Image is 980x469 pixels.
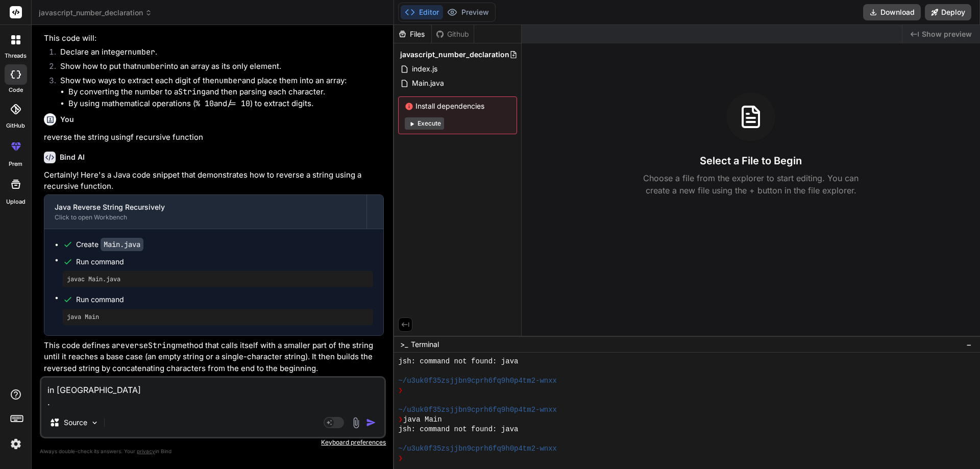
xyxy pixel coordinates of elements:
[398,415,403,425] span: ❯
[398,386,403,396] span: ❯
[178,87,206,97] code: String
[400,339,408,350] span: >_
[128,47,155,57] code: number
[40,447,386,456] p: Always double-check its answers. Your in Bind
[137,448,155,454] span: privacy
[44,340,384,375] p: This code defines a method that calls itself with a smaller part of the string until it reaches a...
[5,52,27,60] label: threads
[863,4,921,20] button: Download
[398,444,557,454] span: ~/u3uk0f35zsjjbn9cprh6fq9h0p4tm2-wnxx
[964,336,974,353] button: −
[227,98,250,109] code: /= 10
[350,417,362,429] img: attachment
[9,160,22,168] label: prem
[76,257,373,267] span: Run command
[67,275,369,283] pre: javac Main.java
[44,195,366,229] button: Java Reverse String RecursivelyClick to open Workbench
[405,117,444,130] button: Execute
[7,435,24,453] img: settings
[398,425,518,434] span: jsh: command not found: java
[68,86,384,98] li: By converting the number to a and then parsing each character.
[44,132,384,143] p: reverse the string usingf recursive function
[398,405,557,415] span: ~/u3uk0f35zsjjbn9cprh6fq9h0p4tm2-wnxx
[44,169,384,192] p: Certainly! Here's a Java code snippet that demonstrates how to reverse a string using a recursive...
[52,75,384,110] li: Show two ways to extract each digit of the and place them into an array:
[405,101,510,111] span: Install dependencies
[9,86,23,94] label: code
[432,29,474,39] div: Github
[925,4,971,20] button: Deploy
[68,98,384,110] li: By using mathematical operations ( and ) to extract digits.
[922,29,972,39] span: Show preview
[55,202,356,212] div: Java Reverse String Recursively
[116,340,176,351] code: reverseString
[60,152,85,162] h6: Bind AI
[401,5,443,19] button: Editor
[67,313,369,321] pre: java Main
[394,29,431,39] div: Files
[64,417,87,428] p: Source
[6,121,25,130] label: GitHub
[411,77,445,89] span: Main.java
[966,339,972,350] span: −
[76,294,373,305] span: Run command
[366,417,376,428] img: icon
[55,213,356,221] div: Click to open Workbench
[39,8,152,18] span: javascript_number_declaration
[700,154,802,168] h3: Select a File to Begin
[195,98,214,109] code: % 10
[6,198,26,206] label: Upload
[443,5,493,19] button: Preview
[40,438,386,447] p: Keyboard preferences
[636,172,865,196] p: Choose a file from the explorer to start editing. You can create a new file using the + button in...
[398,454,403,463] span: ❯
[52,46,384,61] li: Declare an integer .
[398,357,518,366] span: jsh: command not found: java
[398,376,557,386] span: ~/u3uk0f35zsjjbn9cprh6fq9h0p4tm2-wnxx
[411,63,438,75] span: index.js
[137,61,164,71] code: number
[101,238,143,251] code: Main.java
[44,33,384,44] p: This code will:
[76,239,143,250] div: Create
[411,339,439,350] span: Terminal
[52,61,384,75] li: Show how to put that into an array as its only element.
[400,50,509,60] span: javascript_number_declaration
[41,378,384,408] textarea: in [GEOGRAPHIC_DATA] .
[403,415,442,425] span: java Main
[60,114,74,125] h6: You
[214,76,242,86] code: number
[90,418,99,427] img: Pick Models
